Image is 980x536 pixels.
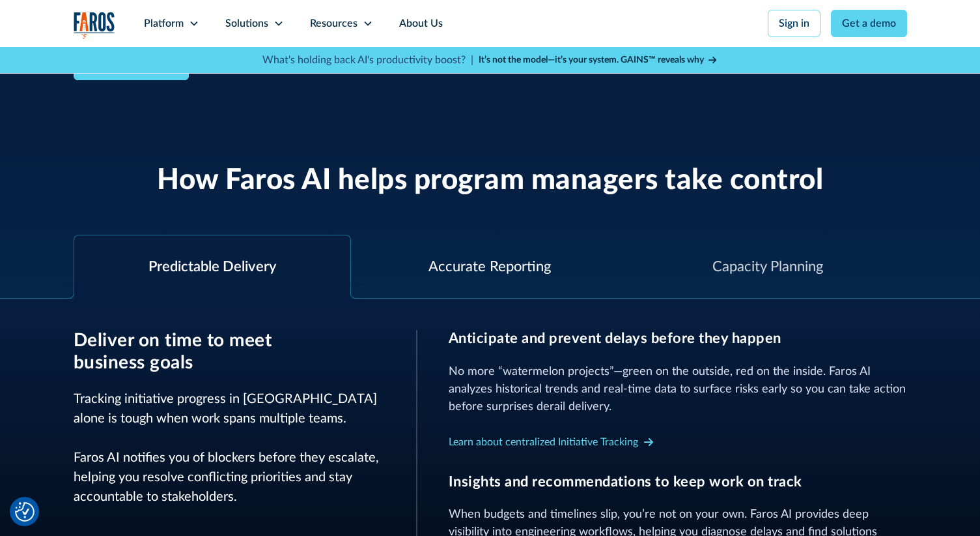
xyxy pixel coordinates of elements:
img: Revisit consent button [15,502,35,522]
a: Sign in [768,10,820,37]
h3: Deliver on time to meet business goals [74,330,385,374]
strong: It’s not the model—it’s your system. GAINS™ reveals why [479,55,704,65]
div: Capacity Planning [712,256,823,278]
h3: Anticipate and prevent delays before they happen [449,330,907,347]
div: Resources [310,16,357,31]
button: Cookie Settings [15,502,35,522]
p: No more “watermelon projects”—green on the outside, red on the inside. Faros AI analyzes historic... [449,363,907,416]
h2: How Faros AI helps program managers take control [157,164,823,198]
h3: Insights and recommendations to keep work on track [449,473,907,490]
div: Accurate Reporting [428,256,551,278]
a: It’s not the model—it’s your system. GAINS™ reveals why [479,53,718,67]
a: Learn about centralized Initiative Tracking [449,432,654,453]
a: home [74,12,115,38]
div: Platform [144,16,184,31]
a: Get a demo [831,10,907,37]
p: Tracking initiative progress in [GEOGRAPHIC_DATA] alone is tough when work spans multiple teams. ... [74,389,385,507]
div: Predictable Delivery [148,256,276,278]
p: What's holding back AI's productivity boost? | [262,52,473,68]
div: Solutions [225,16,268,31]
img: Logo of the analytics and reporting company Faros. [74,12,115,38]
div: Learn about centralized Initiative Tracking [449,434,638,450]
